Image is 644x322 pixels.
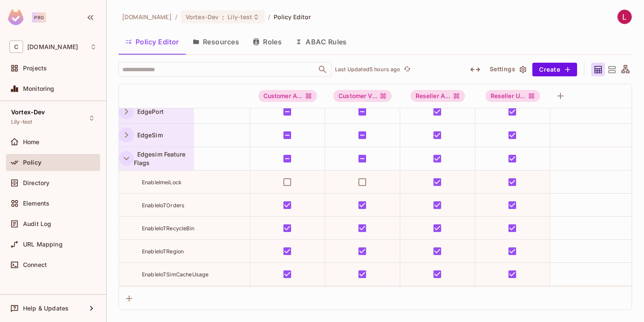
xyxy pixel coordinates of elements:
[333,90,392,102] div: Customer V...
[142,225,194,232] span: EnableIoTRecycleBin
[268,13,270,21] li: /
[23,241,63,248] span: URL Mapping
[258,90,317,102] span: Customer Admin
[333,90,392,102] span: Customer Viewer
[246,31,289,52] button: Roles
[485,90,540,102] span: Reseller User
[142,271,208,278] span: EnableIoTSimCacheUsage
[23,139,40,145] span: Home
[11,119,32,125] span: Lily-test
[9,41,23,53] span: C
[23,180,49,186] span: Directory
[186,31,246,52] button: Resources
[142,179,182,186] span: EnableImeiLock
[222,14,225,20] span: :
[404,65,411,74] span: refresh
[317,64,329,75] button: Open
[11,109,45,116] span: Vortex-Dev
[486,63,529,76] button: Settings
[27,44,78,50] span: Workspace: consoleconnect.com
[400,64,412,75] span: Click to refresh data
[134,108,164,115] span: EdgePort
[23,305,69,312] span: Help & Updates
[32,12,46,23] div: Pro
[258,90,317,102] div: Customer A...
[228,13,252,21] span: Lily-test
[402,64,412,75] button: refresh
[134,131,163,139] span: EdgeSim
[410,90,465,102] span: Reseller Admin
[23,65,47,72] span: Projects
[23,85,55,92] span: Monitoring
[142,248,184,255] span: EnableIoTRegion
[23,261,47,268] span: Connect
[485,90,540,102] div: Reseller U...
[142,202,185,209] span: EnableIoTOrders
[23,200,49,207] span: Elements
[134,151,185,166] span: Edgesim Feature Flags
[618,10,632,24] img: Lianxin Lv
[335,66,400,73] p: Last Updated 5 hours ago
[8,9,23,25] img: SReyMgAAAABJRU5ErkJggg==
[532,63,577,76] button: Create
[410,90,465,102] div: Reseller A...
[23,220,51,227] span: Audit Log
[186,13,219,21] span: Vortex-Dev
[175,13,177,21] li: /
[118,31,186,52] button: Policy Editor
[23,159,41,166] span: Policy
[122,13,172,21] span: the active workspace
[289,31,354,52] button: ABAC Rules
[274,13,311,21] span: Policy Editor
